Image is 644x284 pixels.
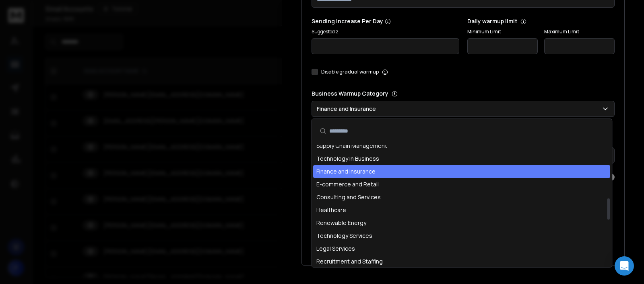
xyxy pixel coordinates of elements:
[316,206,346,214] span: Healthcare
[316,155,379,163] span: Technology in Business
[316,180,379,188] span: E-commerce and Retail
[316,142,387,150] span: Supply Chain Management
[316,193,381,201] span: Consulting and Services
[316,245,355,253] span: Legal Services
[316,232,372,240] span: Technology Services
[615,256,634,276] div: Open Intercom Messenger
[316,257,383,266] span: Recruitment and Staffing
[316,168,376,176] span: Finance and Insurance
[316,219,366,227] span: Renewable Energy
